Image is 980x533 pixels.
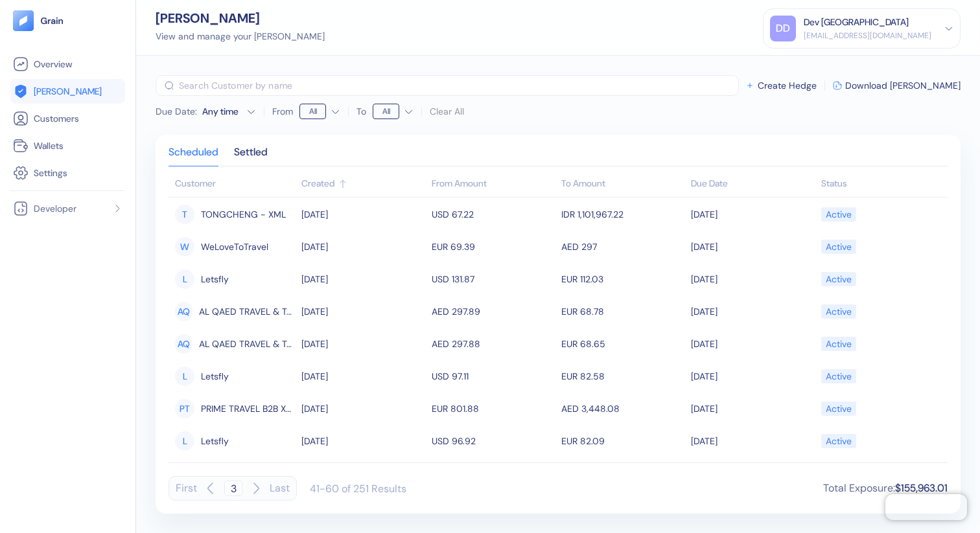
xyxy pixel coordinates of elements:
a: [PERSON_NAME] [13,84,122,99]
th: Customer [169,172,298,198]
span: PRIME TRAVEL B2B XML [201,398,296,420]
div: Active [826,203,852,225]
div: W [175,237,194,256]
button: Last [270,476,290,501]
td: AED 3,448.08 [558,392,688,425]
td: [DATE] [298,231,428,263]
span: AL QAED TRAVEL & TOURISM [199,333,295,355]
div: L [175,367,194,386]
img: logo [40,16,64,25]
div: L [175,269,194,289]
span: Letsfly [201,365,229,387]
span: [PERSON_NAME] [34,85,102,98]
div: PT [175,399,194,418]
div: Active [826,301,852,323]
td: [DATE] [688,360,817,392]
div: Scheduled [169,148,218,166]
div: Sort descending [301,177,425,190]
div: [PERSON_NAME] [156,12,325,25]
span: Settings [34,166,67,179]
td: [DATE] [688,392,817,425]
button: To [373,101,414,122]
div: Any time [202,105,241,118]
td: [DATE] [298,295,428,328]
label: From [272,107,293,116]
span: Overview [34,58,72,71]
div: AQ [175,334,192,354]
a: Settings [13,165,122,181]
div: Active [826,268,852,290]
span: Developer [34,202,76,215]
label: To [356,107,366,116]
td: [DATE] [688,198,817,231]
a: Overview [13,56,122,72]
th: To Amount [558,172,688,198]
div: 41-60 of 251 Results [310,482,406,495]
span: $155,963.01 [895,481,948,495]
div: [EMAIL_ADDRESS][DOMAIN_NAME] [804,30,931,41]
td: [DATE] [298,328,428,360]
td: [DATE] [688,231,817,263]
img: logo-tablet-V2.svg [13,10,34,31]
td: USD 131.87 [428,263,558,295]
div: Settled [234,148,268,166]
td: [DATE] [298,425,428,457]
span: AL QAED TRAVEL & TOURISM [199,301,295,323]
td: USD 97.11 [428,360,558,392]
div: L [175,431,194,451]
div: T [175,205,194,224]
div: DD [770,16,796,41]
div: Sort ascending [691,177,814,190]
button: First [176,476,197,501]
span: Letsfly [201,268,229,290]
th: From Amount [428,172,558,198]
iframe: Chatra live chat [885,494,967,520]
td: AED 297 [558,231,688,263]
td: [DATE] [688,425,817,457]
div: Sort ascending [821,177,941,190]
button: Download [PERSON_NAME] [833,81,961,90]
div: Dev [GEOGRAPHIC_DATA] [804,16,909,29]
td: EUR 68.78 [558,295,688,328]
div: View and manage your [PERSON_NAME] [156,30,325,43]
button: From [299,101,340,122]
td: EUR 82.09 [558,425,688,457]
span: Create Hedge [758,81,817,90]
td: [DATE] [688,328,817,360]
td: [DATE] [298,263,428,295]
span: TONGCHENG - XML [201,203,286,225]
td: AED 297.89 [428,295,558,328]
td: USD 67.22 [428,198,558,231]
div: Active [826,398,852,420]
td: EUR 112.03 [558,263,688,295]
span: WeLoveToTravel [201,236,268,258]
div: AQ [175,302,192,321]
td: IDR 1,101,967.22 [558,198,688,231]
div: Active [826,365,852,387]
span: Due Date : [156,105,197,118]
td: [DATE] [688,263,817,295]
input: Search Customer by name [179,75,739,96]
td: EUR 68.65 [558,328,688,360]
td: [DATE] [298,392,428,425]
td: [DATE] [298,198,428,231]
td: [DATE] [688,295,817,328]
a: Wallets [13,138,122,153]
span: Download [PERSON_NAME] [845,81,961,90]
td: [DATE] [298,360,428,392]
div: Total Exposure : [823,481,948,496]
span: Letsfly [201,430,229,452]
button: Due Date:Any time [156,105,256,118]
button: Create Hedge [745,81,817,90]
span: Wallets [34,139,64,152]
div: Active [826,333,852,355]
span: Customers [34,112,79,125]
div: Active [826,430,852,452]
td: AED 297.88 [428,328,558,360]
td: EUR 82.58 [558,360,688,392]
td: EUR 69.39 [428,231,558,263]
td: USD 96.92 [428,425,558,457]
a: Customers [13,111,122,126]
div: Active [826,236,852,258]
